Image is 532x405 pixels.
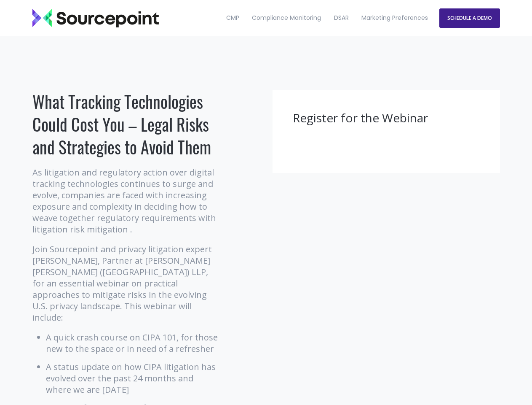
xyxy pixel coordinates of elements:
[293,110,480,126] h3: Register for the Webinar
[32,90,220,158] h1: What Tracking Technologies Could Cost You – Legal Risks and Strategies to Avoid Them
[32,167,220,235] p: As litigation and regulatory action over digital tracking technologies continues to surge and evo...
[439,8,500,28] a: SCHEDULE A DEMO
[32,243,220,323] p: Join Sourcepoint and privacy litigation expert [PERSON_NAME], Partner at [PERSON_NAME] [PERSON_NA...
[46,361,220,395] li: A status update on how CIPA litigation has evolved over the past 24 months and where we are [DATE]
[32,9,159,27] img: Sourcepoint_logo_black_transparent (2)-2
[46,332,220,354] li: A quick crash course on CIPA 101, for those new to the space or in need of a refresher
